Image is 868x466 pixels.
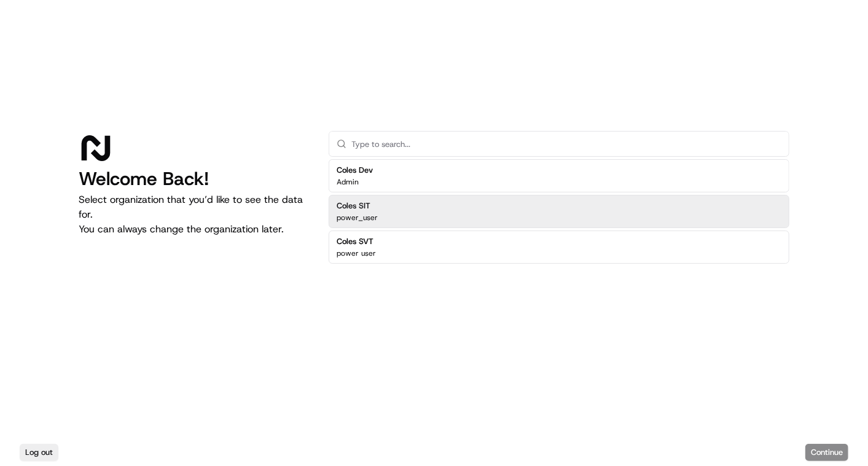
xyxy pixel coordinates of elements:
[337,213,378,223] p: power_user
[337,248,376,258] p: power user
[351,132,781,156] input: Type to search...
[79,168,309,190] h1: Welcome Back!
[79,192,309,237] p: Select organization that you’d like to see the data for. You can always change the organization l...
[337,236,376,247] h2: Coles SVT
[337,200,378,211] h2: Coles SIT
[329,157,789,266] div: Suggestions
[337,177,359,187] p: Admin
[20,444,58,461] button: Log out
[337,165,373,176] h2: Coles Dev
